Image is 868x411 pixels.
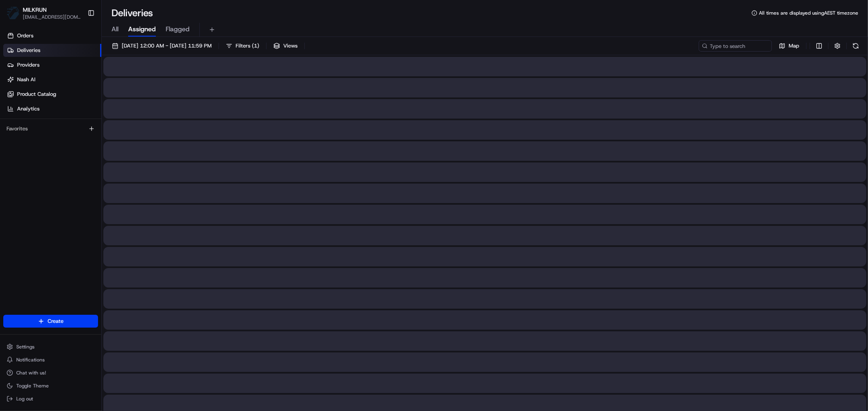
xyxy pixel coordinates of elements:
span: Create [48,318,63,325]
div: Favorites [3,122,98,135]
span: Providers [17,61,39,69]
span: [DATE] 12:00 AM - [DATE] 11:59 PM [122,42,212,50]
span: All [112,24,118,34]
span: Settings [16,344,35,350]
span: Flagged [166,24,190,34]
span: Chat with us! [16,370,46,376]
span: Views [283,42,297,50]
button: [EMAIL_ADDRESS][DOMAIN_NAME] [23,14,81,20]
button: [DATE] 12:00 AM - [DATE] 11:59 PM [108,40,215,52]
button: Create [3,315,98,328]
button: Filters(1) [222,40,263,52]
a: Product Catalog [3,88,101,101]
span: Log out [16,396,33,402]
h1: Deliveries [112,6,153,19]
input: Type to search [699,40,772,52]
button: Toggle Theme [3,380,98,392]
span: Nash AI [17,76,35,83]
button: Log out [3,393,98,405]
span: All times are displayed using AEST timezone [759,10,858,16]
span: Map [789,42,799,50]
a: Orders [3,29,101,42]
button: MILKRUN [23,6,47,14]
a: Providers [3,58,101,71]
button: MILKRUNMILKRUN[EMAIL_ADDRESS][DOMAIN_NAME] [3,3,84,23]
span: Analytics [17,105,39,112]
a: Deliveries [3,44,101,57]
span: Deliveries [17,47,40,54]
span: Notifications [16,357,45,363]
button: Refresh [850,40,861,52]
a: Analytics [3,102,101,115]
button: Chat with us! [3,367,98,379]
span: Product Catalog [17,91,56,98]
button: Views [270,40,301,52]
img: MILKRUN [7,6,20,19]
span: Filters [236,42,259,50]
a: Nash AI [3,73,101,86]
span: Assigned [128,24,156,34]
span: Orders [17,32,33,39]
button: Map [775,40,803,52]
span: ( 1 ) [252,42,259,50]
button: Notifications [3,354,98,366]
span: Toggle Theme [16,383,49,389]
button: Settings [3,341,98,353]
